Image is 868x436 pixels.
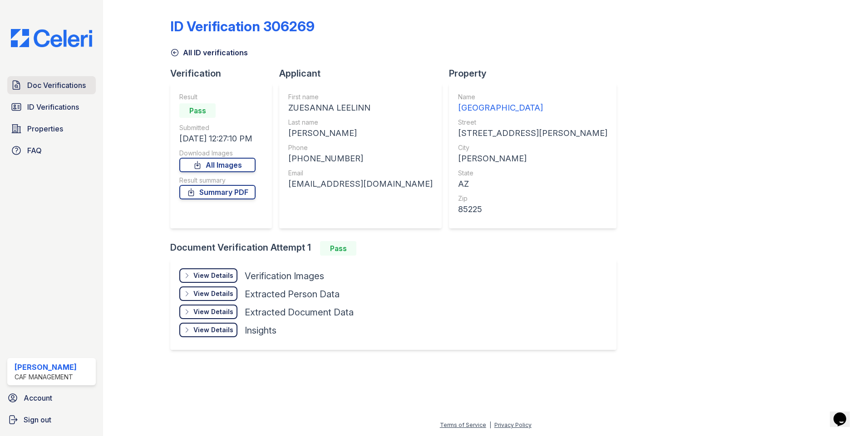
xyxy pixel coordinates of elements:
a: Sign out [4,411,99,429]
div: [PERSON_NAME] [15,362,77,373]
iframe: chat widget [830,400,859,427]
div: Extracted Document Data [245,306,354,319]
a: FAQ [7,141,96,160]
div: Street [458,118,607,127]
div: [GEOGRAPHIC_DATA] [458,102,607,114]
span: FAQ [27,145,42,156]
div: [DATE] 12:27:10 PM [179,132,256,145]
a: All ID verifications [170,47,248,58]
div: State [458,169,607,178]
div: Document Verification Attempt 1 [170,241,624,256]
div: Result summary [179,176,256,185]
div: Download Images [179,149,256,158]
span: Doc Verifications [27,80,86,91]
div: View Details [193,325,233,334]
div: CAF Management [15,373,77,382]
div: Extracted Person Data [245,288,340,300]
div: First name [288,92,433,102]
a: Terms of Service [440,421,486,428]
div: Verification [170,67,279,80]
div: Pass [179,103,216,118]
div: | [489,421,491,428]
div: [STREET_ADDRESS][PERSON_NAME] [458,127,607,140]
a: Properties [7,120,96,138]
div: 85225 [458,203,607,216]
div: View Details [193,289,233,298]
div: Applicant [279,67,449,80]
div: City [458,143,607,152]
div: AZ [458,178,607,190]
a: Account [4,389,99,407]
span: Properties [27,123,63,134]
div: Name [458,92,607,102]
div: Last name [288,118,433,127]
div: [EMAIL_ADDRESS][DOMAIN_NAME] [288,178,433,190]
div: Property [449,67,624,80]
a: Privacy Policy [494,421,532,428]
span: Account [24,392,52,403]
a: Summary PDF [179,185,256,199]
a: Doc Verifications [7,76,96,94]
img: CE_Logo_Blue-a8612792a0a2168367f1c8372b55b34899dd931a85d93a1a3d3e32e68fde9ad4.png [4,29,99,47]
div: Result [179,92,256,102]
div: [PERSON_NAME] [458,152,607,165]
div: Zip [458,194,607,203]
div: Submitted [179,123,256,132]
span: ID Verifications [27,102,79,112]
div: [PERSON_NAME] [288,127,433,140]
div: View Details [193,271,233,280]
div: Email [288,169,433,178]
div: ZUESANNA LEELINN [288,102,433,114]
a: Name [GEOGRAPHIC_DATA] [458,92,607,114]
div: Insights [245,324,276,337]
div: Verification Images [245,270,324,282]
div: ID Verification 306269 [170,18,315,34]
div: View Details [193,307,233,316]
a: ID Verifications [7,98,96,116]
div: Phone [288,143,433,152]
a: All Images [179,158,256,172]
span: Sign out [24,414,51,425]
div: [PHONE_NUMBER] [288,152,433,165]
div: Pass [320,241,356,256]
